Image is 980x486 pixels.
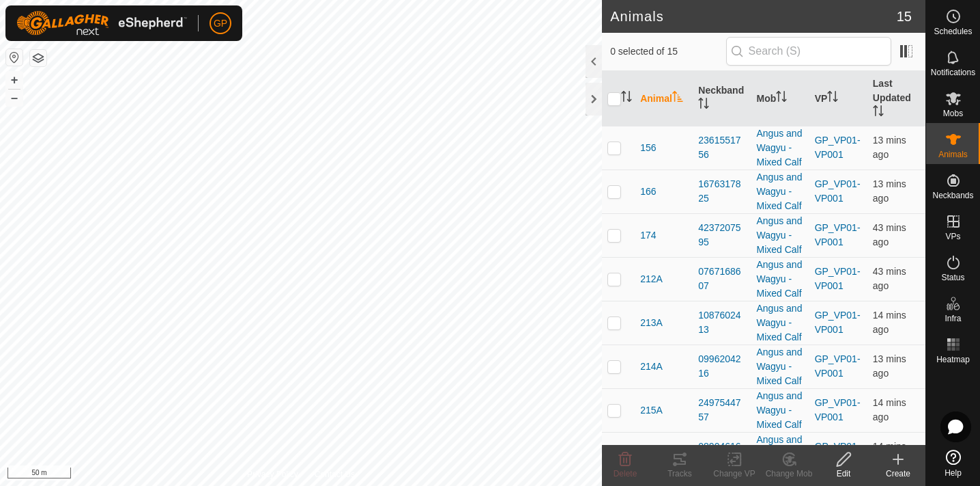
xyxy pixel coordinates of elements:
div: 1087602413 [698,308,745,337]
p-sorticon: Activate to sort [827,93,838,104]
div: 0767168607 [698,265,745,293]
a: GP_VP01-VP001 [815,353,861,379]
div: Change Mob [762,468,816,480]
span: Schedules [934,27,972,36]
img: Gallagher Logo [16,11,187,36]
p-sorticon: Activate to sort [873,107,884,118]
span: 156 [640,141,656,155]
span: Infra [945,314,961,323]
span: 25 Aug 2025 at 5:01 pm [873,222,906,247]
span: VPs [945,232,960,241]
span: 25 Aug 2025 at 5:31 pm [873,353,906,379]
div: Tracks [652,468,707,480]
button: Map Layers [30,50,46,66]
div: 1676317825 [698,177,745,206]
div: Angus and Wagyu - Mixed Calf [756,389,803,432]
div: Change VP [707,468,762,480]
span: 25 Aug 2025 at 5:31 pm [873,135,906,160]
div: Angus and Wagyu - Mixed Calf [756,126,803,170]
a: Privacy Policy [247,468,298,481]
div: Angus and Wagyu - Mixed Calf [756,433,803,476]
span: GP [214,16,227,31]
div: Angus and Wagyu - Mixed Calf [756,258,803,301]
p-sorticon: Activate to sort [672,93,683,104]
span: 25 Aug 2025 at 5:31 pm [873,397,906,422]
a: GP_VP01-VP001 [815,397,861,422]
div: Angus and Wagyu - Mixed Calf [756,170,803,213]
span: Help [945,469,962,477]
div: 4237207595 [698,221,745,249]
a: GP_VP01-VP001 [815,266,861,291]
button: Reset Map [6,49,23,66]
a: GP_VP01-VP001 [815,178,861,204]
span: Neckbands [932,191,973,200]
span: Animals [938,150,968,159]
div: 2497544757 [698,396,745,424]
a: Contact Us [315,468,355,481]
span: 25 Aug 2025 at 5:01 pm [873,266,906,291]
span: 166 [640,185,656,199]
a: GP_VP01-VP001 [815,135,861,160]
span: 214A [640,360,663,374]
p-sorticon: Activate to sort [621,93,632,104]
span: 25 Aug 2025 at 5:31 pm [873,178,906,204]
span: Status [941,273,964,282]
a: GP_VP01-VP001 [815,310,861,335]
div: Edit [816,468,871,480]
a: GP_VP01-VP001 [815,441,861,466]
span: 25 Aug 2025 at 5:31 pm [873,441,906,466]
span: Delete [614,469,637,478]
div: 0890461630 [698,440,745,468]
a: GP_VP01-VP001 [815,222,861,247]
button: + [6,72,23,88]
span: 0 selected of 15 [610,44,725,59]
div: Angus and Wagyu - Mixed Calf [756,214,803,257]
span: 215A [640,403,663,418]
div: 0996204216 [698,352,745,381]
div: Create [871,468,925,480]
span: 174 [640,228,656,243]
input: Search (S) [726,37,891,66]
th: Last Updated [867,71,925,126]
h2: Animals [610,8,897,25]
th: Neckband [693,71,751,126]
span: Notifications [931,68,975,77]
p-sorticon: Activate to sort [776,93,787,104]
span: Heatmap [936,355,970,364]
th: Mob [751,71,809,126]
th: Animal [635,71,693,126]
button: – [6,90,23,106]
span: 25 Aug 2025 at 5:31 pm [873,310,906,335]
div: Angus and Wagyu - Mixed Calf [756,345,803,388]
span: Mobs [943,109,963,118]
p-sorticon: Activate to sort [698,100,709,111]
span: 15 [897,6,912,27]
div: 2361551756 [698,133,745,162]
a: Help [926,444,980,483]
span: 213A [640,316,663,330]
span: 212A [640,272,663,286]
div: Angus and Wagyu - Mixed Calf [756,301,803,345]
th: VP [809,71,867,126]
